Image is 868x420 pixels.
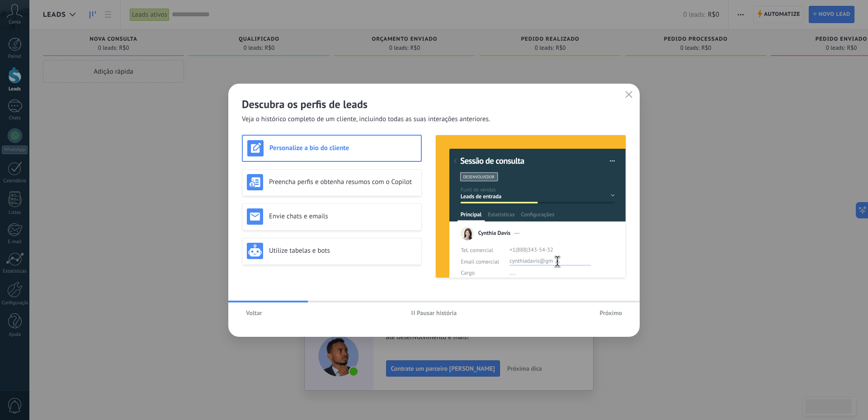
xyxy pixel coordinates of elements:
[595,306,626,320] button: Próximo
[417,310,457,316] span: Pausar história
[407,306,461,320] button: Pausar história
[269,144,416,152] h3: Personalize a bio do cliente
[242,115,490,124] span: Veja o histórico completo de um cliente, incluindo todas as suas interações anteriores.
[242,97,626,111] h2: Descubra os perfis de leads
[269,212,417,221] h3: Envie chats e emails
[242,306,266,320] button: Voltar
[269,246,417,255] h3: Utilize tabelas e bots
[269,178,417,186] h3: Preencha perfis e obtenha resumos com o Copilot
[246,310,262,316] span: Voltar
[599,310,622,316] span: Próximo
